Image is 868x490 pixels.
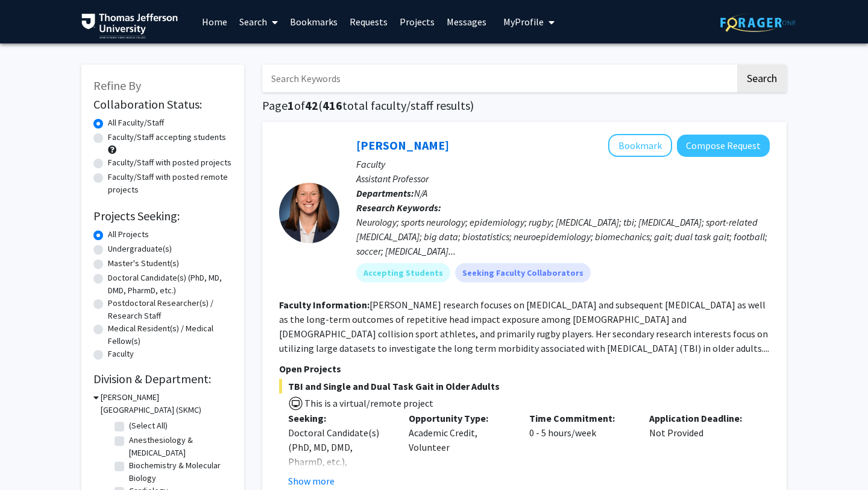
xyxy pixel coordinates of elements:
b: Departments: [356,187,414,199]
div: Not Provided [640,411,761,488]
div: Academic Credit, Volunteer [400,411,520,488]
label: All Projects [108,228,149,241]
span: 416 [322,98,342,113]
label: Faculty/Staff with posted remote projects [108,171,232,196]
h1: Page of ( total faculty/staff results) [262,98,787,113]
label: Faculty [108,348,134,360]
button: Add Katie Hunzinger to Bookmarks [608,134,672,157]
p: Assistant Professor [356,171,770,186]
span: My Profile [503,16,544,28]
p: Open Projects [279,361,770,376]
b: Faculty Information: [279,299,370,311]
span: TBI and Single and Dual Task Gait in Older Adults [279,379,770,393]
img: ForagerOne Logo [720,13,796,32]
span: Refine By [93,78,141,93]
p: Faculty [356,157,770,171]
mat-chip: Seeking Faculty Collaborators [455,263,591,282]
a: Projects [394,1,441,43]
label: Medical Resident(s) / Medical Fellow(s) [108,322,232,348]
label: Undergraduate(s) [108,243,172,255]
div: 0 - 5 hours/week [520,411,641,488]
mat-chip: Accepting Students [356,263,450,282]
span: 42 [305,98,318,113]
label: Postdoctoral Researcher(s) / Research Staff [108,297,232,322]
a: [PERSON_NAME] [356,138,449,153]
p: Application Deadline: [649,411,752,425]
div: Neurology; sports neurology; epidemiology; rugby; [MEDICAL_DATA]; tbi; [MEDICAL_DATA]; sport-rela... [356,215,770,258]
img: Thomas Jefferson University Logo [81,13,178,39]
fg-read-more: [PERSON_NAME] research focuses on [MEDICAL_DATA] and subsequent [MEDICAL_DATA] as well as the lon... [279,299,769,354]
a: Requests [344,1,394,43]
label: Faculty/Staff accepting students [108,131,226,144]
label: Faculty/Staff with posted projects [108,156,231,169]
span: 1 [288,98,294,113]
label: Doctoral Candidate(s) (PhD, MD, DMD, PharmD, etc.) [108,272,232,297]
input: Search Keywords [262,65,735,92]
span: This is a virtual/remote project [303,397,433,409]
h3: [PERSON_NAME][GEOGRAPHIC_DATA] (SKMC) [101,391,232,416]
h2: Division & Department: [93,372,232,386]
button: Search [737,65,787,92]
a: Bookmarks [284,1,344,43]
label: (Select All) [129,419,168,432]
button: Show more [288,474,335,488]
h2: Collaboration Status: [93,97,232,112]
iframe: Chat [9,436,51,481]
label: Biochemistry & Molecular Biology [129,459,229,485]
p: Time Commitment: [529,411,632,425]
button: Compose Request to Katie Hunzinger [677,135,770,157]
a: Home [196,1,233,43]
p: Seeking: [288,411,391,425]
label: Master's Student(s) [108,257,179,270]
h2: Projects Seeking: [93,209,232,223]
label: All Faculty/Staff [108,116,164,129]
a: Search [233,1,284,43]
p: Opportunity Type: [409,411,511,425]
label: Anesthesiology & [MEDICAL_DATA] [129,434,229,459]
b: Research Keywords: [356,202,441,214]
span: N/A [414,187,427,199]
a: Messages [441,1,492,43]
